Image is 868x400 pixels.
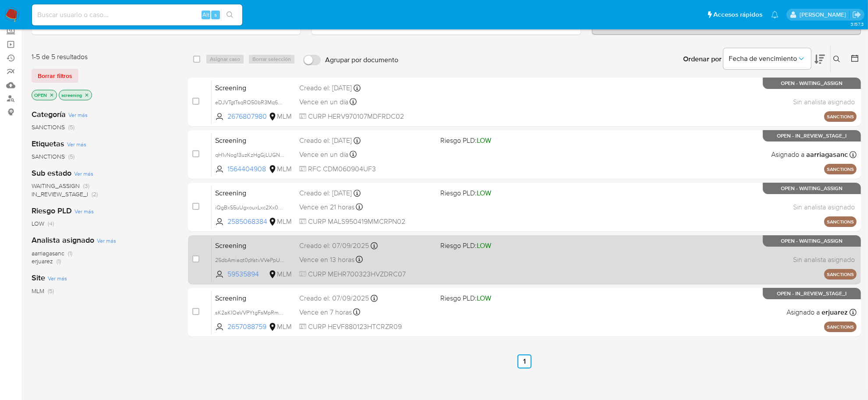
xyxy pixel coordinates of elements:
span: 3.157.3 [850,21,864,28]
span: Alt [202,11,209,19]
input: Buscar usuario o caso... [32,9,242,21]
span: Accesos rápidos [713,10,762,19]
button: search-icon [221,9,239,21]
span: s [214,11,217,19]
a: Salir [852,10,861,19]
a: Notificaciones [771,11,779,18]
p: cesar.gonzalez@mercadolibre.com.mx [800,11,849,19]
